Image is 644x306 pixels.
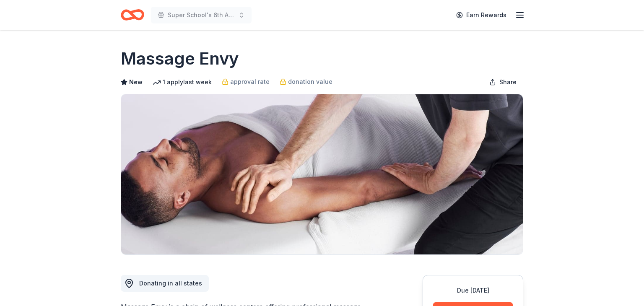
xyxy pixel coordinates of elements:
[499,77,517,87] span: Share
[168,10,235,20] span: Super School's 6th Annual Casino Night
[121,94,523,254] img: Image for Massage Envy
[230,77,270,87] span: approval rate
[121,5,144,25] a: Home
[153,77,212,87] div: 1 apply last week
[129,77,143,87] span: New
[139,280,202,287] span: Donating in all states
[451,8,512,23] a: Earn Rewards
[121,47,239,70] h1: Massage Envy
[280,77,332,87] a: donation value
[483,74,523,91] button: Share
[433,285,513,296] div: Due [DATE]
[151,7,252,23] button: Super School's 6th Annual Casino Night
[288,77,332,87] span: donation value
[222,77,270,87] a: approval rate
